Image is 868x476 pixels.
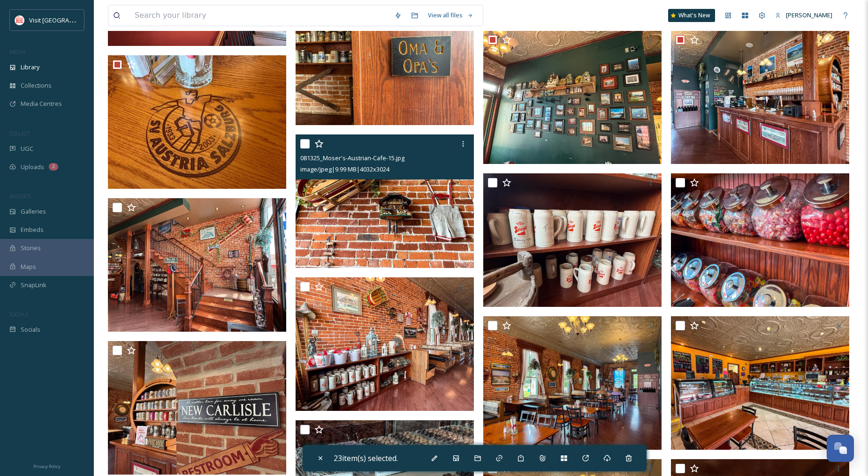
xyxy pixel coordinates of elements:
a: What's New [668,9,715,22]
span: Uploads [21,163,44,171]
span: Collections [21,81,52,90]
span: Media Centres [21,99,62,108]
button: Open Chat [827,435,854,462]
div: 2 [49,163,58,171]
img: 081325_Moser's-Austrian-Cafe-08.jpg [671,173,849,307]
img: 081325_Moser's-Austrian-Cafe-13.jpg [671,30,849,164]
span: Socials [21,325,40,334]
span: Visit [GEOGRAPHIC_DATA] [29,15,102,24]
span: Galleries [21,207,46,216]
span: SOCIALS [9,311,28,318]
span: UGC [21,144,33,153]
span: image/jpeg | 9.99 MB | 4032 x 3024 [300,165,389,173]
span: Embeds [21,225,44,234]
a: [PERSON_NAME] [770,6,837,24]
span: COLLECT [9,130,30,137]
span: Library [21,63,39,72]
img: 081325_Moser's-Austrian-Cafe-12.jpg [108,198,286,332]
span: WIDGETS [9,193,31,200]
img: 081325_Moser's-Austrian-Cafe-16.jpg [483,30,662,164]
span: 081325_Moser's-Austrian-Cafe-15.jpg [300,154,404,162]
img: 081325_Moser's-Austrian-Cafe-10.jpg [296,277,474,411]
img: 081325_Moser's-Austrian-Cafe-09.jpg [108,341,286,475]
img: 081325_Moser's-Austrian-Cafe-11.jpg [483,173,662,307]
span: [PERSON_NAME] [786,11,832,19]
input: Search your library [130,5,389,26]
a: Privacy Policy [33,460,61,471]
span: 23 item(s) selected. [334,453,398,463]
img: 081325_Moser's-Austrian-Cafe-06.jpg [671,316,849,450]
span: Stories [21,244,41,253]
img: vsbm-stackedMISH_CMYKlogo2017.jpg [15,15,24,25]
img: 081325_Moser's-Austrian-Cafe-15.jpg [296,134,474,268]
img: 081325_Moser's-Austrian-Cafe-17.jpg [108,55,286,189]
span: MEDIA [9,48,26,55]
img: 081325_Moser's-Austrian-Cafe-03.jpg [483,316,662,450]
span: Privacy Policy [33,463,61,469]
span: SnapLink [21,281,46,290]
a: View all files [423,6,478,24]
span: Maps [21,262,36,271]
